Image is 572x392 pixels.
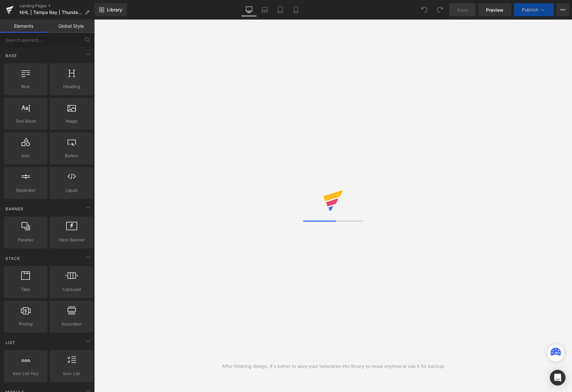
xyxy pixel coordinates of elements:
span: Publish [522,7,538,12]
div: Open Intercom Messenger [550,370,565,385]
span: Pricing [6,321,45,327]
a: Laptop [257,3,272,16]
span: Tabs [6,286,45,293]
span: Icon List Hoz [6,370,45,377]
button: Undo [418,3,431,16]
span: Base [5,53,18,59]
button: Publish [514,3,554,16]
span: Row [6,83,45,90]
span: Icon List [52,370,91,377]
span: Text Block [6,118,45,125]
a: Desktop [241,3,257,16]
a: Global Style [47,20,95,33]
span: Stack [5,255,21,262]
span: Accordion [52,321,91,327]
a: Mobile [288,3,304,16]
button: Redo [433,3,447,16]
span: Preview [486,7,504,13]
div: After finishing design, it's better to save your templates into library to reuse anytime or use i... [222,363,444,370]
button: More [556,3,569,16]
span: NHL | Tampa Bay | ThunderBug | Game Nights [20,10,82,15]
span: Carousel [52,286,91,293]
span: Hero Banner [52,236,91,243]
span: Separator [6,187,45,194]
a: New Library [95,3,127,16]
span: Button [52,152,91,159]
span: List [5,339,16,346]
a: Preview [478,3,511,16]
a: Landing Pages [20,3,95,8]
span: Icon [6,152,45,159]
span: Parallax [6,236,45,243]
span: Liquid [52,187,91,194]
span: Banner [5,206,24,212]
a: Tablet [272,3,288,16]
span: Image [52,118,91,125]
span: Heading [52,83,91,90]
span: Library [107,7,122,13]
span: Save [457,7,468,13]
